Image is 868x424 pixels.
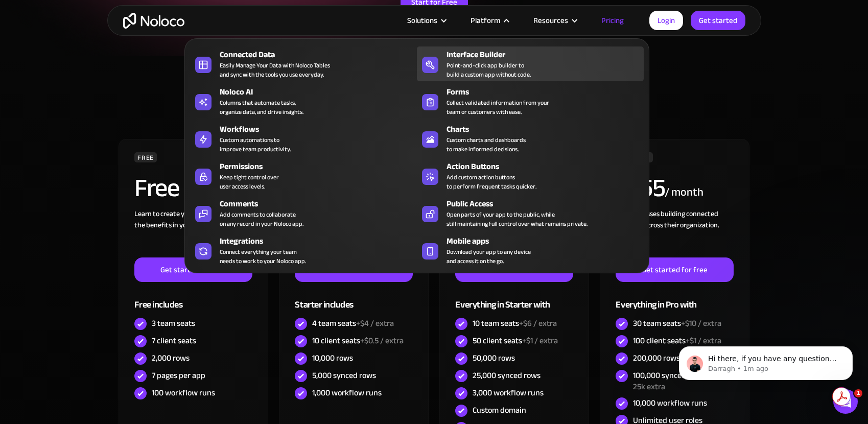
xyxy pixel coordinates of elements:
div: 50,000 rows [473,352,515,364]
div: Custom charts and dashboards to make informed decisions. [447,135,526,154]
div: Comments [220,198,421,210]
a: PermissionsKeep tight control overuser access levels. [190,158,417,193]
div: 30 team seats [633,318,721,329]
div: 10,000 rows [312,352,353,364]
div: Permissions [220,160,421,173]
a: Pricing [589,14,637,27]
div: For businesses building connected solutions across their organization. ‍ [616,208,733,257]
h2: Free [134,175,179,201]
div: 4 team seats [312,318,394,329]
div: Noloco AI [220,86,421,98]
div: 100 client seats [633,335,721,346]
span: +$0.5 / extra [360,333,404,348]
a: IntegrationsConnect everything your teamneeds to work to your Noloco app. [190,233,417,268]
a: home [123,13,184,29]
div: 5,000 synced rows [312,370,376,381]
div: Keep tight control over user access levels. [220,173,279,191]
div: 10 team seats [473,318,557,329]
div: 1,000 workflow runs [312,387,382,398]
div: 7 client seats [152,335,196,346]
div: 7 pages per app [152,370,205,381]
div: Free includes [134,282,252,315]
div: Integrations [220,235,421,247]
span: +$1 / extra [522,333,558,348]
div: Add custom action buttons to perform frequent tasks quicker. [447,173,536,191]
div: Collect validated information from your team or customers with ease. [447,98,549,116]
div: 50 client seats [473,335,558,346]
div: Custom automations to improve team productivity. [220,135,291,154]
div: 100 workflow runs [152,387,215,398]
a: FormsCollect validated information from yourteam or customers with ease. [417,84,644,119]
a: Action ButtonsAdd custom action buttonsto perform frequent tasks quicker. [417,158,644,193]
a: Get started for free [616,257,733,282]
div: Interface Builder [447,49,648,61]
div: Custom domain [473,405,526,416]
a: Noloco AIColumns that automate tasks,organize data, and drive insights. [190,84,417,119]
a: Mobile appsDownload your app to any deviceand access it on the go. [417,233,644,268]
span: Download your app to any device and access it on the go. [447,247,531,266]
div: Open parts of your app to the public, while still maintaining full control over what remains priv... [447,210,588,228]
a: CommentsAdd comments to collaborateon any record in your Noloco app. [190,196,417,230]
div: Resources [533,14,568,27]
span: +$10 / extra [681,316,721,331]
a: Get started [691,11,745,30]
div: Easily Manage Your Data with Noloco Tables and sync with the tools you use everyday. [220,61,330,79]
div: CHOOSE YOUR PLAN [118,66,751,92]
nav: Platform [184,24,649,273]
div: Point-and-click app builder to build a custom app without code. [447,61,531,79]
div: Everything in Starter with [455,282,573,315]
div: Platform [471,14,500,27]
div: Solutions [394,14,458,27]
div: Solutions [407,14,437,27]
div: Resources [521,14,589,27]
div: / month [665,184,703,201]
a: Get started for free [134,257,252,282]
div: Workflows [220,123,421,135]
div: Add comments to collaborate on any record in your Noloco app. [220,210,303,228]
span: +$6 / extra [519,316,557,331]
div: 3 team seats [152,318,195,329]
div: 10,000 workflow runs [633,397,707,409]
a: Public AccessOpen parts of your app to the public, whilestill maintaining full control over what ... [417,196,644,230]
div: Everything in Pro with [616,282,733,315]
a: ChartsCustom charts and dashboardsto make informed decisions. [417,121,644,156]
div: Action Buttons [447,160,648,173]
span: +$4 / extra [356,316,394,331]
div: 3,000 workflow runs [473,387,544,398]
div: Public Access [447,198,648,210]
div: Columns that automate tasks, organize data, and drive insights. [220,98,303,116]
div: FREE [134,152,157,162]
div: Charts [447,123,648,135]
div: Connect everything your team needs to work to your Noloco app. [220,247,306,266]
div: 100,000 synced rows [633,370,733,392]
div: Mobile apps [447,235,648,247]
a: Connected DataEasily Manage Your Data with Noloco Tablesand sync with the tools you use everyday. [190,46,417,81]
iframe: Intercom notifications message [664,325,868,396]
a: WorkflowsCustom automations toimprove team productivity. [190,121,417,156]
div: 25,000 synced rows [473,370,541,381]
a: Login [649,11,683,30]
div: Connected Data [220,49,421,61]
span: +$75/ 25k extra [633,368,724,394]
a: Interface BuilderPoint-and-click app builder tobuild a custom app without code. [417,46,644,81]
div: 2,000 rows [152,352,190,364]
div: Learn to create your first app and see the benefits in your team ‍ [134,208,252,257]
div: 10 client seats [312,335,404,346]
div: 200,000 rows [633,352,733,364]
div: Forms [447,86,648,98]
div: Platform [458,14,521,27]
div: Starter includes [295,282,412,315]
